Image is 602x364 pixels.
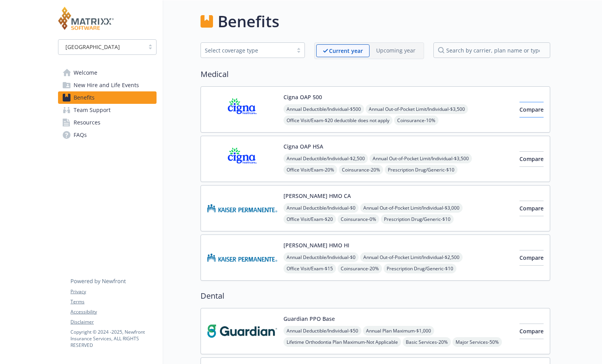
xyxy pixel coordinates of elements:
[519,327,544,335] span: Compare
[519,151,544,167] button: Compare
[338,214,379,224] span: Coinsurance - 0%
[207,142,277,175] img: CIGNA carrier logo
[58,129,157,141] a: FAQs
[70,318,156,325] a: Disclaimer
[283,93,322,101] button: Cigna OAP 500
[385,165,458,175] span: Prescription Drug/Generic - $10
[283,203,359,213] span: Annual Deductible/Individual - $0
[338,264,382,273] span: Coinsurance - 20%
[283,337,401,347] span: Lifetime Orthodontia Plan Maximum - Not Applicable
[394,115,438,125] span: Coinsurance - 10%
[70,329,156,348] p: Copyright © 2024 - 2025 , Newfront Insurance Services, ALL RIGHTS RESERVED
[283,142,323,150] button: Cigna OAP HSA
[519,254,544,261] span: Compare
[58,116,157,129] a: Resources
[207,93,277,126] img: CIGNA carrier logo
[283,104,364,114] span: Annual Deductible/Individual - $500
[366,104,468,114] span: Annual Out-of-Pocket Limit/Individual - $3,500
[283,252,359,262] span: Annual Deductible/Individual - $0
[283,154,368,163] span: Annual Deductible/Individual - $2,500
[363,326,434,336] span: Annual Plan Maximum - $1,000
[283,264,336,273] span: Office Visit/Exam - $15
[283,241,349,249] button: [PERSON_NAME] HMO HI
[283,192,351,200] button: [PERSON_NAME] HMO CA
[283,315,335,323] button: Guardian PPO Base
[74,66,97,79] span: Welcome
[519,106,544,113] span: Compare
[452,337,502,347] span: Major Services - 50%
[62,43,141,51] span: [GEOGRAPHIC_DATA]
[70,288,156,295] a: Privacy
[201,68,550,80] h2: Medical
[58,79,157,91] a: New Hire and Life Events
[329,47,363,55] p: Current year
[74,116,100,129] span: Resources
[283,115,393,125] span: Office Visit/Exam - $20 deductible does not apply
[403,337,451,347] span: Basic Services - 20%
[519,102,544,117] button: Compare
[376,46,415,54] p: Upcoming year
[58,91,157,104] a: Benefits
[70,308,156,315] a: Accessibility
[58,104,157,116] a: Team Support
[381,214,454,224] span: Prescription Drug/Generic - $10
[519,201,544,216] button: Compare
[370,44,422,57] span: Upcoming year
[58,66,157,79] a: Welcome
[201,290,550,302] h2: Dental
[70,298,156,305] a: Terms
[205,46,289,54] div: Select coverage type
[74,91,95,104] span: Benefits
[519,205,544,212] span: Compare
[519,155,544,163] span: Compare
[74,129,87,141] span: FAQs
[519,324,544,339] button: Compare
[283,214,336,224] span: Office Visit/Exam - $20
[74,104,111,116] span: Team Support
[519,250,544,266] button: Compare
[370,154,472,163] span: Annual Out-of-Pocket Limit/Individual - $3,500
[207,315,277,348] img: Guardian carrier logo
[283,165,337,175] span: Office Visit/Exam - 20%
[360,252,463,262] span: Annual Out-of-Pocket Limit/Individual - $2,500
[207,241,277,274] img: Kaiser Permanente Insurance Company carrier logo
[433,42,550,58] input: search by carrier, plan name or type
[360,203,463,213] span: Annual Out-of-Pocket Limit/Individual - $3,000
[218,10,279,33] h1: Benefits
[65,43,120,51] span: [GEOGRAPHIC_DATA]
[207,192,277,225] img: Kaiser Permanente Insurance Company carrier logo
[74,79,139,91] span: New Hire and Life Events
[384,264,456,273] span: Prescription Drug/Generic - $10
[339,165,383,175] span: Coinsurance - 20%
[283,326,361,336] span: Annual Deductible/Individual - $50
